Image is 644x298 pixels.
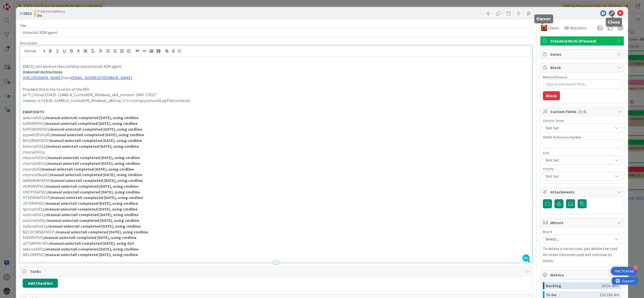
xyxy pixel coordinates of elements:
[45,252,138,257] strong: /manual uninstall completed [DATE], using cmdline
[23,98,530,104] p: msiexec /x CEN25-1244N-A_CortexXDR_Windows_x64.msi /l*v c:\temp\uninstallLogFileCortex.txt
[543,167,621,171] div: Priority
[23,195,530,201] p: HTHSRVAFS01P
[45,184,138,189] strong: /manual uninstall completed [DATE], using cmdline
[71,75,132,80] a: [EMAIL_ADDRESS][DOMAIN_NAME]
[550,220,615,226] span: Mirrors
[23,86,530,92] p: Provided this is the location of the MSI
[49,127,142,132] strong: /manual uninstall completed [DATE], using cmdline
[546,173,610,180] span: Not Set
[46,212,139,217] strong: /manual uninstall completed [DATE], using cmdline
[20,41,37,45] span: Description
[23,109,44,114] strong: ENDPOINTS
[23,143,530,149] p: bnesrvafs01p
[550,38,615,44] span: Standard Work (Planned)
[23,69,63,74] strong: Uninstall instructions
[615,269,634,274] div: Get Started
[23,212,530,218] p: na3srvafs01p
[543,135,582,139] label: SNOW Reference Number
[23,178,530,183] p: GAMSRVAFS01P
[543,245,621,264] p: To delete a mirror card, just delete the card. All other mirrored cards will continue to exists.
[23,75,530,81] p: from
[45,121,138,126] strong: /manual uninstall completed [DATE], using cmdline
[46,218,139,223] strong: /manual uninstall completed [DATE], using cmdline
[45,207,138,212] strong: /manual uninstall completed [DATE], using cmdline
[23,201,530,206] p: JKTSRVFS02
[550,272,615,278] span: Metrics
[47,189,140,194] strong: /manual uninstall completed [DATE], using cmdline
[550,189,615,195] span: Attachments
[30,268,523,274] span: Tasks
[51,132,144,137] strong: /manual uninstall completed [DATE], using cmdline
[45,246,138,252] strong: /manual uninstall completed [DATE], using cmdline
[23,240,530,246] p: vLTISAP04-VN1
[23,246,530,252] p: wdlsrvafs01p
[50,195,143,200] strong: /manual uninstall completed [DATE], using cmdline
[11,1,23,7] span: Support
[23,138,530,143] p: BELSRVAFS01P
[49,138,142,143] strong: /manual uninstall completed [DATE], using cmdline
[49,172,142,177] strong: /manual uninstall completed [DATE], using cmdline
[23,279,58,288] button: Add Checklist
[23,132,530,138] p: azpwd22fshrp01
[41,167,134,172] strong: /manual uninstall completed [DATE], using cmdline
[543,151,621,155] div: Size
[23,75,62,80] a: [URL][DOMAIN_NAME]
[48,224,141,229] strong: /manual uninstall completed [DATE], using cmdline
[543,91,560,100] button: Block
[522,255,530,262] span: SU
[37,13,65,17] b: Do
[37,9,65,13] span: IT Service Delivery
[543,230,552,233] span: Board
[23,149,530,155] p: chssrvafs01p
[541,25,547,31] img: VN
[23,252,530,258] p: WELSRVFS01
[23,126,530,132] p: AUPERSRVFS01
[24,11,32,16] b: 2013
[548,25,559,31] span: Owner
[23,172,530,178] p: chssrvsinbup01
[611,267,638,275] div: Open Get Started checklist, remaining modules: 4
[23,161,530,166] p: chssrvcfs02n2
[546,157,610,164] span: Not Set
[550,65,615,71] span: Block
[578,109,586,114] span: ( 0/4 )
[47,155,140,160] strong: /manual uninstall completed [DATE], using cmdline
[20,23,26,28] label: Title
[23,189,530,195] p: HNPFSSAFS01
[45,115,138,120] strong: /manual uninstall completed [DATE], using cmdline
[50,178,143,183] strong: /manual uninstall completed [DATE], using cmdline
[23,166,530,172] p: chssrvfs02
[546,125,613,131] span: Not Set
[633,266,638,270] div: 4
[49,241,134,246] strong: /manual uninstall completed [DATE], using GUI
[550,51,615,57] span: Dates
[546,235,610,242] span: Select...
[23,155,530,161] p: chssrvcfs02n1
[543,119,621,122] div: Service Tower
[23,218,530,223] p: na3srvafs05p
[46,144,139,149] strong: /manual uninstall completed [DATE], using cmdline
[23,183,530,189] p: HEMSRVFS01
[23,121,530,126] p: AUKSRVFS01
[23,235,530,240] p: SINSRVFS01
[23,206,530,212] p: lptsrvafs01p
[550,109,615,115] span: Custom Fields
[23,229,530,235] p: NZCHCSRVAFS01P
[20,10,32,16] span: ID
[23,92,530,98] p: cd "C:\Temp\CEN25-1244N-A_CortexXDR_Windows_x64_content-1800-17012"
[23,223,530,229] p: na3srvafse01p
[20,28,532,37] input: type card name here...
[608,20,620,25] h5: Close
[23,115,530,121] p: auksrvafs01p
[602,282,619,289] div: 5d 3h 48m
[47,161,140,166] strong: /manual uninstall completed [DATE], using cmdline
[536,16,551,21] h5: Owner
[45,201,138,206] strong: /manual uninstall completed [DATE], using cmdline
[543,75,567,79] label: Blocked Reason
[43,235,136,240] strong: /manual uninstall completed [DATE], using cmdline
[55,229,148,234] strong: /manual uninstall completed [DATE], using cmdline
[546,282,602,289] div: Backlog
[23,64,530,69] p: [DATE] will work on chssrvafs01p and uninstall XDR agent.
[570,25,586,31] span: Watchers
